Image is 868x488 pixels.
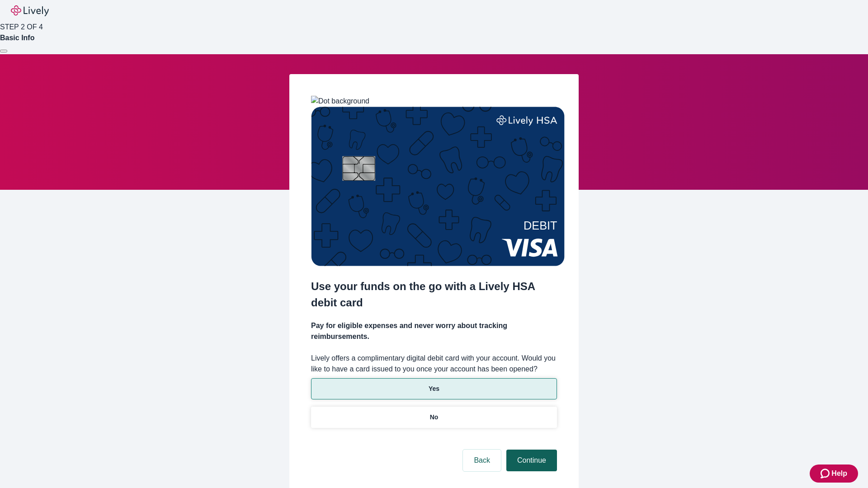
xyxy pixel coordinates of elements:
[311,278,557,311] h2: Use your funds on the go with a Lively HSA debit card
[11,5,49,16] img: Lively
[311,353,557,375] label: Lively offers a complimentary digital debit card with your account. Would you like to have a card...
[463,450,501,471] button: Back
[810,465,858,483] button: Zendesk support iconHelp
[506,450,557,471] button: Continue
[311,107,565,266] img: Debit card
[311,320,557,342] h4: Pay for eligible expenses and never worry about tracking reimbursements.
[430,413,439,422] p: No
[429,384,439,394] p: Yes
[831,468,847,479] span: Help
[311,378,557,399] button: Yes
[821,468,831,479] svg: Zendesk support icon
[311,96,369,107] img: Dot background
[311,407,557,428] button: No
